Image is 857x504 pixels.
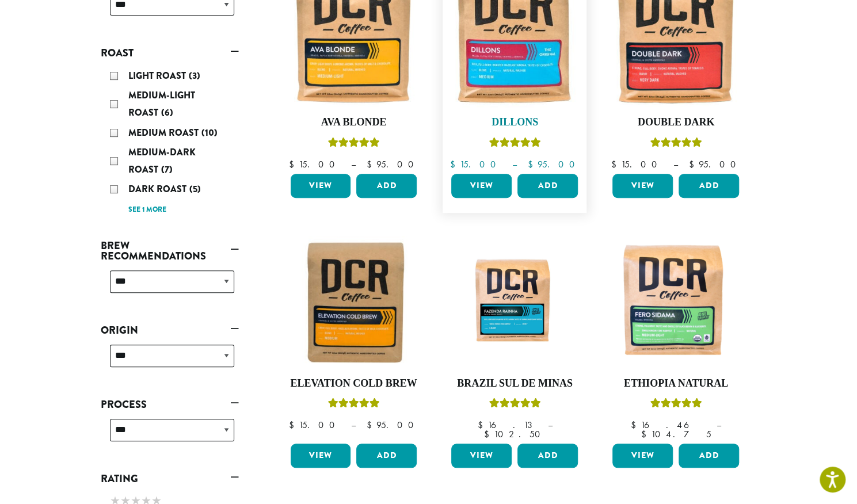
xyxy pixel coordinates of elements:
[327,396,379,414] div: Rated 5.00 out of 5
[101,266,239,307] div: Brew Recommendations
[489,396,540,414] div: Rated 5.00 out of 5
[288,116,420,129] h4: Ava Blonde
[517,444,578,468] button: Add
[201,126,218,139] span: (10)
[101,395,239,414] a: Process
[101,469,239,488] a: Rating
[631,419,706,431] bdi: 16.46
[450,158,459,170] span: $
[527,158,537,170] span: $
[679,444,739,468] button: Add
[650,136,702,153] div: Rated 4.50 out of 5
[451,444,512,468] a: View
[512,158,516,170] span: –
[288,158,340,170] bdi: 15.00
[189,69,200,82] span: (3)
[484,428,494,440] span: $
[128,89,195,119] span: Medium-Light Roast
[448,236,581,440] a: Brazil Sul De MinasRated 5.00 out of 5
[610,116,742,129] h4: Double Dark
[631,419,641,431] span: $
[288,236,420,440] a: Elevation Cold BrewRated 5.00 out of 5
[101,63,239,222] div: Roast
[679,174,739,198] button: Add
[366,158,376,170] span: $
[641,428,650,440] span: $
[527,158,580,170] bdi: 95.00
[128,69,189,82] span: Light Roast
[688,158,741,170] bdi: 95.00
[448,377,581,390] h4: Brazil Sul De Minas
[161,106,173,119] span: (6)
[612,444,673,468] a: View
[366,419,376,431] span: $
[448,116,581,129] h4: Dillons
[291,444,351,468] a: View
[287,236,420,368] img: Elevation-Cold-Brew-300x300.jpg
[288,377,420,390] h4: Elevation Cold Brew
[448,253,581,352] img: Fazenda-Rainha_12oz_Mockup.jpg
[688,158,698,170] span: $
[477,419,536,431] bdi: 16.13
[101,236,239,266] a: Brew Recommendations
[189,182,201,196] span: (5)
[547,419,552,431] span: –
[351,158,355,170] span: –
[291,174,351,198] a: View
[610,236,742,368] img: DCR-Fero-Sidama-Coffee-Bag-2019-300x300.png
[611,158,620,170] span: $
[517,174,578,198] button: Add
[484,428,546,440] bdi: 102.50
[101,414,239,455] div: Process
[128,182,189,196] span: Dark Roast
[101,320,239,340] a: Origin
[128,204,166,216] a: See 1 more
[366,419,418,431] bdi: 95.00
[288,419,340,431] bdi: 15.00
[451,174,512,198] a: View
[356,444,417,468] button: Add
[101,340,239,381] div: Origin
[288,158,298,170] span: $
[650,396,702,414] div: Rated 5.00 out of 5
[673,158,677,170] span: –
[128,146,196,176] span: Medium-Dark Roast
[356,174,417,198] button: Add
[288,419,298,431] span: $
[351,419,355,431] span: –
[717,419,721,431] span: –
[327,136,379,153] div: Rated 5.00 out of 5
[366,158,418,170] bdi: 95.00
[101,43,239,63] a: Roast
[641,428,711,440] bdi: 104.75
[161,163,173,176] span: (7)
[477,419,487,431] span: $
[612,174,673,198] a: View
[128,126,201,139] span: Medium Roast
[610,236,742,440] a: Ethiopia NaturalRated 5.00 out of 5
[489,136,540,153] div: Rated 5.00 out of 5
[610,377,742,390] h4: Ethiopia Natural
[450,158,501,170] bdi: 15.00
[611,158,662,170] bdi: 15.00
